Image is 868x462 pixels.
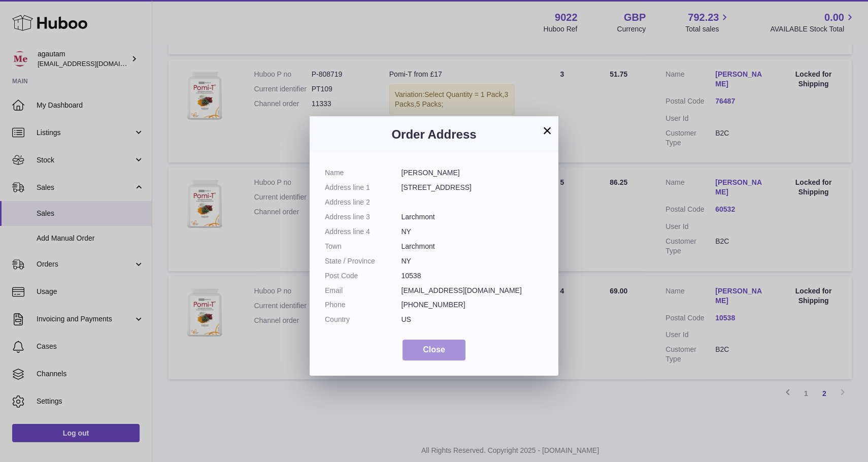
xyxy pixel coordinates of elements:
[402,242,544,251] dd: Larchmont
[403,340,465,360] button: Close
[402,300,544,310] dd: [PHONE_NUMBER]
[541,124,553,137] button: ×
[325,212,402,222] dt: Address line 3
[402,271,544,281] dd: 10538
[325,300,402,310] dt: Phone
[402,256,544,266] dd: NY
[325,183,402,192] dt: Address line 1
[402,168,544,178] dd: [PERSON_NAME]
[325,227,402,237] dt: Address line 4
[402,183,544,192] dd: [STREET_ADDRESS]
[325,286,402,295] dt: Email
[325,256,402,266] dt: State / Province
[325,242,402,251] dt: Town
[402,315,544,324] dd: US
[325,126,543,143] h3: Order Address
[325,197,402,207] dt: Address line 2
[402,227,544,237] dd: NY
[423,345,445,354] span: Close
[325,168,402,178] dt: Name
[402,212,544,222] dd: Larchmont
[325,315,402,324] dt: Country
[402,286,544,295] dd: [EMAIL_ADDRESS][DOMAIN_NAME]
[325,271,402,281] dt: Post Code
